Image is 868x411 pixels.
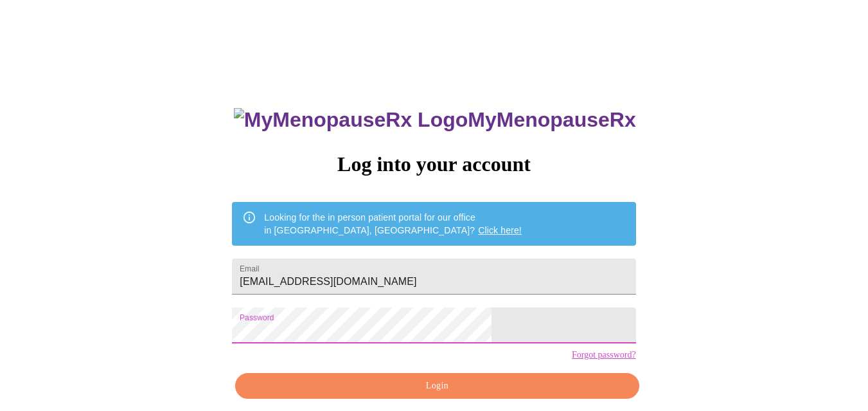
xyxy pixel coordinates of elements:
button: Login [235,373,639,399]
div: Looking for the in person patient portal for our office in [GEOGRAPHIC_DATA], [GEOGRAPHIC_DATA]? [264,206,522,242]
a: Click here! [478,225,522,235]
h3: MyMenopauseRx [234,108,636,132]
span: Login [250,378,624,394]
h3: Log into your account [232,152,635,176]
a: Forgot password? [572,350,636,360]
img: MyMenopauseRx Logo [234,108,468,132]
